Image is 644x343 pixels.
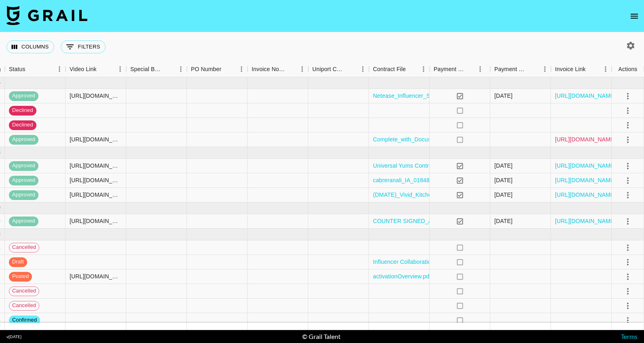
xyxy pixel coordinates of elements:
[539,63,551,75] button: Menu
[285,63,296,75] button: Sort
[555,61,586,77] div: Invoice Link
[626,8,642,24] button: open drawer
[555,162,616,170] a: [URL][DOMAIN_NAME]
[373,162,446,170] a: Universal Yums Contract.pdf
[9,61,25,77] div: Status
[5,61,66,77] div: Status
[357,63,369,75] button: Menu
[70,162,122,170] div: https://www.youtube.com/shorts/QzPBfagSsis
[345,63,357,75] button: Sort
[494,191,513,199] div: 7/2/2025
[9,244,39,251] span: cancelled
[555,176,616,184] a: [URL][DOMAIN_NAME]
[70,92,122,100] div: https://www.tiktok.com/@gracieowenss/video/7505926987723132191
[9,136,38,143] span: approved
[25,63,37,75] button: Sort
[163,63,175,75] button: Sort
[621,284,635,298] button: select merge strategy
[621,104,635,118] button: select merge strategy
[494,92,513,100] div: 6/5/2025
[555,217,616,225] a: [URL][DOMAIN_NAME]
[621,241,635,255] button: select merge strategy
[586,63,597,75] button: Sort
[308,61,369,77] div: Uniport Contact Email
[9,287,39,295] span: cancelled
[235,63,248,75] button: Menu
[417,63,430,75] button: Menu
[9,302,39,309] span: cancelled
[114,63,126,75] button: Menu
[621,215,635,228] button: select merge strategy
[126,61,187,77] div: Special Booking Type
[373,92,588,100] a: Netease_Influencer_Service_Agreement-_gracieowenss__Dreame-2025_-.docx.pdf
[373,191,601,199] a: (DMATE)_Vivid_Kitchen_Global_Influencer_Agreement_KR-EN_Bilingual_(Anali)_(2).pdf
[621,314,635,327] button: select merge strategy
[191,61,221,77] div: PO Number
[9,162,38,170] span: approved
[373,61,406,77] div: Contract File
[621,299,635,313] button: select merge strategy
[600,63,612,75] button: Menu
[6,6,87,25] img: Grail Talent
[527,63,539,75] button: Sort
[621,270,635,284] button: select merge strategy
[494,162,513,170] div: 7/3/2025
[494,61,527,77] div: Payment Sent Date
[373,135,580,143] a: Complete_with_Docusign_NON_POSTING_TCCC_([GEOGRAPHIC_DATA]).pdf
[373,217,587,225] a: COUNTER SIGNED_ANALI_CABRERA_HAYMAKER_MAGGI_[DATE].docx (1).pdf
[70,135,122,143] div: https://www.tiktok.com/@cabreranali/video/7491353256879197482
[434,61,465,77] div: Payment Sent
[430,61,490,77] div: Payment Sent
[66,61,126,77] div: Video Link
[9,121,36,129] span: declined
[9,177,38,184] span: approved
[621,89,635,103] button: select merge strategy
[130,61,163,77] div: Special Booking Type
[555,92,616,100] a: [URL][DOMAIN_NAME]
[187,61,248,77] div: PO Number
[70,61,97,77] div: Video Link
[555,135,616,143] a: [URL][DOMAIN_NAME]
[406,63,417,75] button: Sort
[612,61,644,77] div: Actions
[70,272,122,280] div: https://www.tiktok.com/@gracieowenss/video/7535551246967573791
[175,63,187,75] button: Menu
[494,176,513,184] div: 8/5/2025
[490,61,551,77] div: Payment Sent Date
[248,61,308,77] div: Invoice Notes
[9,258,27,266] span: draft
[9,191,38,199] span: approved
[621,332,638,340] a: Terms
[621,255,635,269] button: select merge strategy
[494,217,513,225] div: 8/3/2025
[9,107,36,114] span: declined
[9,273,32,280] span: posted
[621,133,635,147] button: select merge strategy
[619,61,638,77] div: Actions
[9,92,38,100] span: approved
[296,63,308,75] button: Menu
[70,191,122,199] div: https://www.instagram.com/p/DLSjLcaxvvN/
[6,40,54,53] button: Select columns
[373,272,431,280] a: activationOverview.pdf
[9,316,40,324] span: confirmed
[474,63,486,75] button: Menu
[621,188,635,202] button: select merge strategy
[465,63,477,75] button: Sort
[53,63,66,75] button: Menu
[621,159,635,173] button: select merge strategy
[555,191,616,199] a: [URL][DOMAIN_NAME]
[6,334,21,339] div: v [DATE]
[369,61,430,77] div: Contract File
[302,332,341,341] div: © Grail Talent
[621,174,635,187] button: select merge strategy
[61,40,106,53] button: Show filters
[221,63,233,75] button: Sort
[70,217,122,225] div: https://www.instagram.com/reel/DMg3lSuxnKR/?igsh=NTc4MTIwNjQ2YQ==
[551,61,612,77] div: Invoice Link
[252,61,285,77] div: Invoice Notes
[70,176,122,184] div: https://www.instagram.com/p/DKdJympS9uj/
[373,176,601,184] a: cabreranali_IA_01848_W6_Sour_Patch_Kids_Jack_in_the_Box_May_25_Jun_25 (1).pdf
[9,217,38,225] span: approved
[97,63,108,75] button: Sort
